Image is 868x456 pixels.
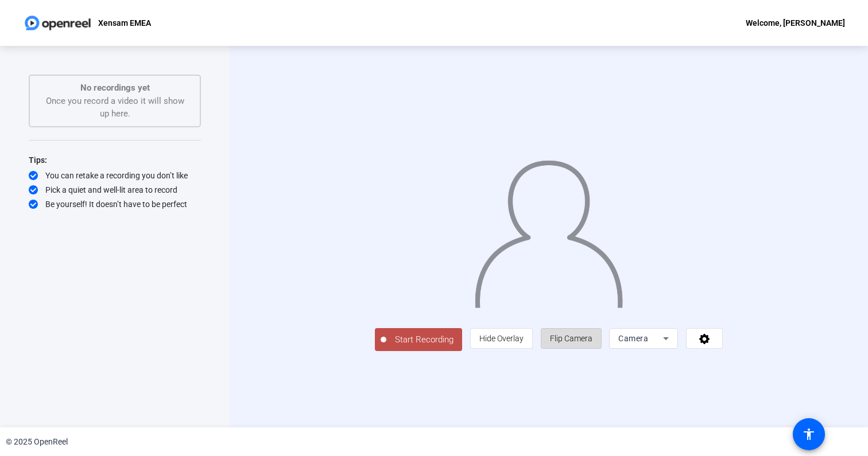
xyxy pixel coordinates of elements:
[470,328,533,349] button: Hide Overlay
[618,334,648,343] span: Camera
[746,16,845,30] div: Welcome, [PERSON_NAME]
[375,328,462,351] button: Start Recording
[29,153,201,167] div: Tips:
[41,81,188,95] p: No recordings yet
[802,427,816,441] mat-icon: accessibility
[550,334,592,343] span: Flip Camera
[386,333,462,346] span: Start Recording
[23,11,92,34] img: OpenReel logo
[29,184,201,196] div: Pick a quiet and well-lit area to record
[474,151,624,308] img: overlay
[29,170,201,181] div: You can retake a recording you don’t like
[41,81,188,120] div: Once you record a video it will show up here.
[479,334,524,343] span: Hide Overlay
[29,198,201,210] div: Be yourself! It doesn’t have to be perfect
[98,16,151,30] p: Xensam EMEA
[541,328,602,349] button: Flip Camera
[6,436,68,448] div: © 2025 OpenReel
